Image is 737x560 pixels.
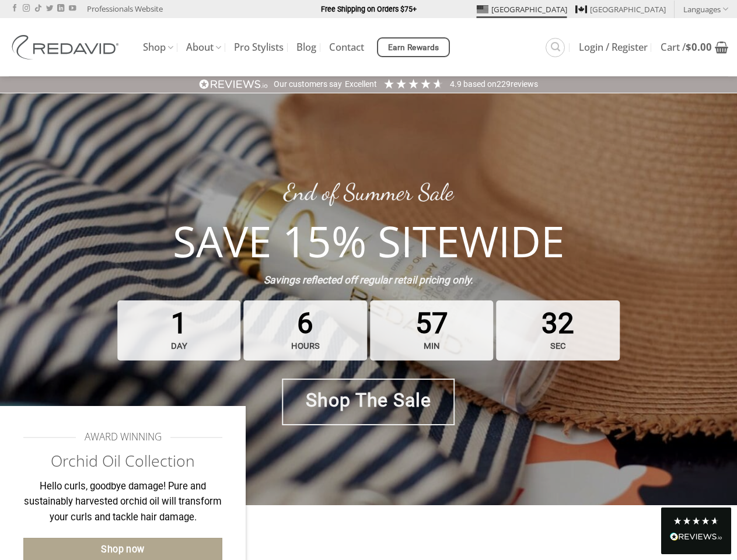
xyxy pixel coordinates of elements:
div: Read All Reviews [661,508,731,554]
strong: day [120,335,238,358]
a: About [186,36,221,59]
div: Read All Reviews [670,530,722,545]
span: 32 [497,300,620,360]
span: 57 [370,300,494,360]
bdi: 0.00 [686,40,712,54]
span: Shop now [101,542,145,557]
span: $ [686,40,691,54]
strong: hours [246,335,364,358]
span: reviews [511,79,538,89]
span: Earn Rewards [388,41,439,54]
a: Shop The Sale [282,379,455,425]
img: REDAVID Salon Products | United States [9,35,125,60]
div: 4.8 Stars [673,516,719,526]
span: Based on [463,79,497,89]
a: Pro Stylists [234,37,284,58]
strong: SAVE 15% SITEWIDE [173,212,564,269]
a: [GEOGRAPHIC_DATA] [477,1,567,18]
div: Excellent [345,79,377,90]
strong: Free Shipping on Orders $75+ [321,5,417,13]
strong: min [373,335,491,358]
strong: Savings reflected off regular retail pricing only. [264,274,473,286]
a: Search [546,38,565,57]
p: Hello curls, goodbye damage! Pure and sustainably harvested orchid oil will transform your curls ... [23,479,222,526]
a: Follow on TikTok [34,5,41,13]
div: 4.91 Stars [383,78,444,90]
a: Follow on Instagram [23,5,30,13]
a: Contact [329,37,364,58]
a: Languages [683,1,728,17]
a: End of Summer Sale [284,178,453,206]
span: Login / Register [579,43,648,52]
img: REVIEWS.io [670,533,722,541]
span: 4.9 [450,79,463,89]
a: Follow on Twitter [46,5,53,13]
a: Follow on LinkedIn [57,5,64,13]
img: REVIEWS.io [199,79,268,90]
a: Login / Register [579,37,648,58]
span: 1 [117,300,241,360]
a: Follow on Facebook [11,5,18,13]
a: Shop [143,36,173,59]
a: Blog [296,37,316,58]
a: View cart [661,34,728,60]
span: 6 [243,300,367,360]
span: Cart / [661,43,712,52]
a: Follow on YouTube [69,5,76,13]
div: Our customers say [274,79,342,90]
span: AWARD WINNING [85,429,162,445]
span: 229 [497,79,511,89]
strong: sec [500,335,617,358]
a: Earn Rewards [377,37,450,57]
a: [GEOGRAPHIC_DATA] [575,1,666,18]
span: Shop The Sale [306,386,431,415]
h2: Orchid Oil Collection [23,451,222,471]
